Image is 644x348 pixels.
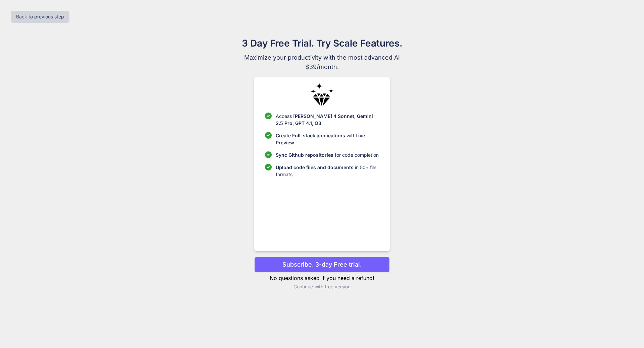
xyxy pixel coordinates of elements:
[276,132,379,146] p: with
[254,274,389,282] p: No questions asked if you need a refund!
[282,260,362,269] p: Subscribe. 3-day Free trial.
[254,257,389,273] button: Subscribe. 3-day Free trial.
[265,132,272,139] img: checklist
[276,164,379,178] p: in 50+ file formats
[265,113,272,119] img: checklist
[276,152,333,158] span: Sync Github repositories
[209,62,435,72] span: $39/month.
[276,133,346,138] span: Create Full-stack applications
[276,113,373,126] span: [PERSON_NAME] 4 Sonnet, Gemini 2.5 Pro, GPT 4.1, O3
[209,53,435,62] span: Maximize your productivity with the most advanced AI
[265,164,272,170] img: checklist
[265,151,272,158] img: checklist
[209,36,435,50] h1: 3 Day Free Trial. Try Scale Features.
[254,283,389,290] p: Continue with free version
[276,164,354,170] span: Upload code files and documents
[276,151,379,158] p: for code completion
[11,11,69,23] button: Back to previous step
[276,113,379,127] p: Access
